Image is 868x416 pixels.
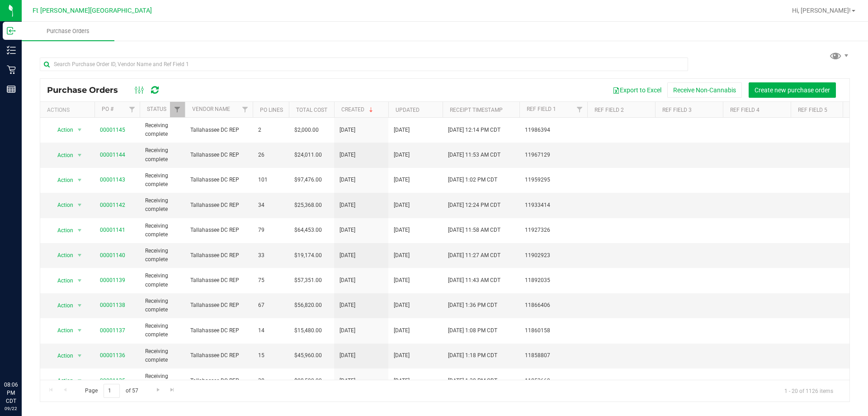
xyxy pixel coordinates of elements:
[7,65,16,74] inline-svg: Retail
[394,151,410,159] span: [DATE]
[394,126,410,134] span: [DATE]
[145,196,179,214] span: Receiving complete
[238,102,253,117] a: Filter
[258,201,283,210] span: 34
[145,372,179,389] span: Receiving complete
[340,126,355,134] span: [DATE]
[394,326,410,335] span: [DATE]
[49,199,74,211] span: Action
[9,344,36,371] iframe: Resource center
[100,127,125,133] a: 00001145
[190,351,247,360] span: Tallahassee DC REP
[190,251,247,260] span: Tallahassee DC REP
[145,121,179,139] span: Receiving complete
[100,352,125,359] a: 00001136
[100,152,125,158] a: 00001144
[340,326,355,335] span: [DATE]
[572,102,587,117] a: Filter
[448,226,500,234] span: [DATE] 11:58 AM CDT
[104,384,120,398] input: 1
[258,377,283,385] span: 38
[448,251,500,260] span: [DATE] 11:27 AM CDT
[394,201,410,210] span: [DATE]
[4,381,18,405] p: 08:06 PM CDT
[170,102,185,117] a: Filter
[394,276,410,285] span: [DATE]
[190,326,247,335] span: Tallahassee DC REP
[100,302,125,308] a: 00001138
[100,252,125,258] a: 00001140
[49,324,74,337] span: Action
[340,377,355,385] span: [DATE]
[294,351,322,360] span: $45,960.00
[667,82,742,98] button: Receive Non-Cannabis
[448,326,497,335] span: [DATE] 1:08 PM CDT
[190,151,247,159] span: Tallahassee DC REP
[190,377,247,385] span: Tallahassee DC REP
[190,276,247,285] span: Tallahassee DC REP
[340,251,355,260] span: [DATE]
[258,276,283,285] span: 75
[394,251,410,260] span: [DATE]
[294,276,322,285] span: $57,351.00
[145,297,179,314] span: Receiving complete
[525,326,582,335] span: 11860158
[527,106,556,112] a: Ref Field 1
[102,106,113,112] a: PO #
[450,107,503,113] a: Receipt Timestamp
[74,199,85,211] span: select
[662,107,692,113] a: Ref Field 3
[100,277,125,283] a: 00001139
[294,176,322,184] span: $97,476.00
[77,384,146,398] span: Page of 57
[151,384,165,396] a: Go to the next page
[49,299,74,312] span: Action
[74,174,85,186] span: select
[100,202,125,208] a: 00001142
[448,176,497,184] span: [DATE] 1:02 PM CDT
[192,106,230,112] a: Vendor Name
[294,251,322,260] span: $19,174.00
[145,322,179,339] span: Receiving complete
[394,377,410,385] span: [DATE]
[294,326,322,335] span: $15,480.00
[33,7,152,14] span: Ft [PERSON_NAME][GEOGRAPHIC_DATA]
[4,405,18,412] p: 09/22
[525,377,582,385] span: 11853669
[296,107,327,113] a: Total Cost
[448,126,500,134] span: [DATE] 12:14 PM CDT
[258,151,283,159] span: 26
[49,249,74,262] span: Action
[525,301,582,310] span: 11866406
[448,377,497,385] span: [DATE] 1:38 PM CDT
[74,349,85,362] span: select
[258,351,283,360] span: 15
[340,276,355,285] span: [DATE]
[294,201,322,210] span: $25,368.00
[47,107,91,113] div: Actions
[525,251,582,260] span: 11902923
[448,301,497,310] span: [DATE] 1:36 PM CDT
[74,249,85,262] span: select
[525,226,582,234] span: 11927326
[340,301,355,310] span: [DATE]
[145,146,179,163] span: Receiving complete
[525,276,582,285] span: 11892035
[448,351,497,360] span: [DATE] 1:18 PM CDT
[49,174,74,186] span: Action
[394,176,410,184] span: [DATE]
[74,124,85,136] span: select
[777,384,840,397] span: 1 - 20 of 1126 items
[145,247,179,264] span: Receiving complete
[260,107,283,113] a: PO Lines
[100,177,125,183] a: 00001143
[100,227,125,233] a: 00001141
[258,301,283,310] span: 67
[340,226,355,234] span: [DATE]
[49,374,74,387] span: Action
[74,149,85,162] span: select
[525,126,582,134] span: 11986394
[145,347,179,364] span: Receiving complete
[258,251,283,260] span: 33
[525,201,582,210] span: 11933414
